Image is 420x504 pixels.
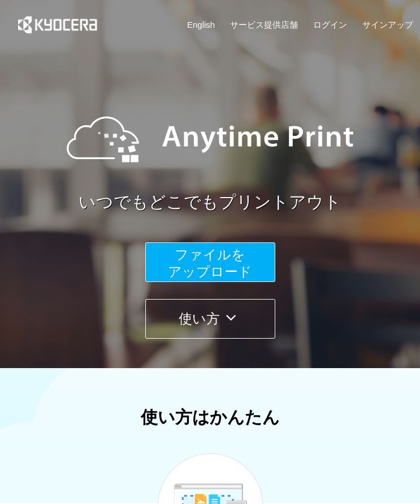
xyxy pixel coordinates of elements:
[362,19,413,31] a: サインアップ
[145,299,275,339] button: 使い方
[187,19,215,31] a: English
[168,247,252,279] span: ファイルを ​​アップロード
[313,19,347,31] a: ログイン
[230,19,298,31] a: サービス提供店舗
[145,242,275,282] button: ファイルを​​アップロード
